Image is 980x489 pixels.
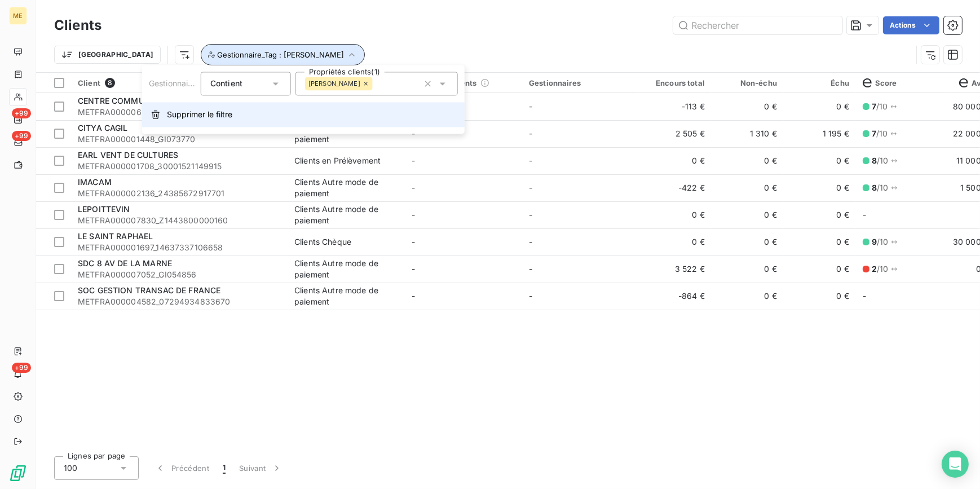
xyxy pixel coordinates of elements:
div: Clients Autre mode de paiement [294,204,398,226]
a: +99 [9,111,27,129]
span: - [529,291,532,301]
td: 0 € [712,283,784,310]
td: 0 € [712,93,784,120]
span: 100 [64,462,77,474]
td: 0 € [712,174,784,201]
td: 0 € [784,174,856,201]
td: -422 € [639,174,712,201]
button: Suivant [232,456,289,480]
span: / 10 [872,128,888,139]
div: Encours total [646,78,705,87]
span: / 10 [872,236,889,248]
span: SOC GESTION TRANSAC DE FRANCE [78,285,220,295]
span: METFRA000007830_Z1443800000160 [78,215,281,226]
span: 8 [105,78,115,88]
td: -113 € [639,93,712,120]
span: 7 [872,129,876,138]
span: - [412,183,415,192]
button: Précédent [148,456,216,480]
div: Non-échu [718,78,777,87]
td: 0 € [639,201,712,228]
button: 1 [216,456,232,480]
td: 0 € [639,228,712,255]
span: Score [863,78,897,87]
span: / 10 [872,182,889,193]
span: - [529,264,532,274]
div: Clients Chèque [294,236,351,248]
span: +99 [12,108,31,118]
div: Open Intercom Messenger [942,451,969,478]
input: Rechercher [673,16,842,34]
span: - [529,129,532,138]
span: Gestionnaire_Tag [149,78,213,88]
span: METFRA000001697_14637337106658 [78,242,281,253]
span: EARL VENT DE CULTURES [78,150,178,160]
span: Supprimer le filtre [167,109,232,120]
span: / 10 [872,155,889,166]
input: Propriétés clients [373,78,382,89]
span: 2 [872,264,877,274]
span: 7 [872,102,876,111]
td: 0 € [784,147,856,174]
a: +99 [9,133,27,151]
span: SDC 8 AV DE LA MARNE [78,258,172,268]
h3: Clients [54,15,101,36]
span: METFRA000002136_24385672917701 [78,188,281,199]
span: - [529,237,532,246]
span: CENTRE COMMUNAL D'ACTION SOCIALE [78,96,239,105]
td: 0 € [712,228,784,255]
td: 1 195 € [784,120,856,147]
span: METFRA000004582_07294934833670 [78,296,281,307]
div: Clients en Prélèvement [294,155,381,166]
span: 8 [872,156,877,165]
span: - [529,102,532,111]
td: 0 € [712,255,784,283]
span: METFRA000007052_GI054856 [78,269,281,280]
span: +99 [12,363,31,373]
span: +99 [12,131,31,141]
button: [GEOGRAPHIC_DATA] [54,46,161,64]
span: Contient [210,78,242,88]
td: 3 522 € [639,255,712,283]
span: - [412,237,415,246]
td: 0 € [784,93,856,120]
td: 0 € [784,255,856,283]
img: Logo LeanPay [9,464,27,482]
td: - [856,201,946,228]
span: LE SAINT RAPHAEL [78,231,153,241]
span: METFRA000006259_14634153315384 [78,107,281,118]
span: - [529,183,532,192]
span: IMACAM [78,177,112,187]
td: 0 € [784,201,856,228]
div: Clients Autre mode de paiement [294,177,398,199]
td: -864 € [639,283,712,310]
span: - [412,291,415,301]
span: CITYA CAGIL [78,123,128,133]
td: 0 € [639,147,712,174]
button: Supprimer le filtre [142,102,465,127]
td: 1 310 € [712,120,784,147]
div: Gestionnaires [529,78,633,87]
span: / 10 [872,101,888,112]
button: Gestionnaire_Tag : [PERSON_NAME] [201,44,365,65]
span: - [529,210,532,219]
span: METFRA000001708_30001521149915 [78,161,281,172]
span: LEPOITTEVIN [78,204,130,214]
span: - [412,156,415,165]
span: - [412,264,415,274]
span: [PERSON_NAME] [308,80,360,87]
span: 9 [872,237,877,246]
td: 0 € [784,283,856,310]
span: 1 [223,462,226,474]
td: 0 € [784,228,856,255]
span: Gestionnaire_Tag : [PERSON_NAME] [217,50,344,59]
span: 8 [872,183,877,192]
span: - [529,156,532,165]
span: / 10 [872,263,889,275]
td: 2 505 € [639,120,712,147]
span: METFRA000001448_GI073770 [78,134,281,145]
div: ME [9,7,27,25]
button: Actions [883,16,939,34]
span: Client [78,78,100,87]
div: Clients Autre mode de paiement [294,285,398,307]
